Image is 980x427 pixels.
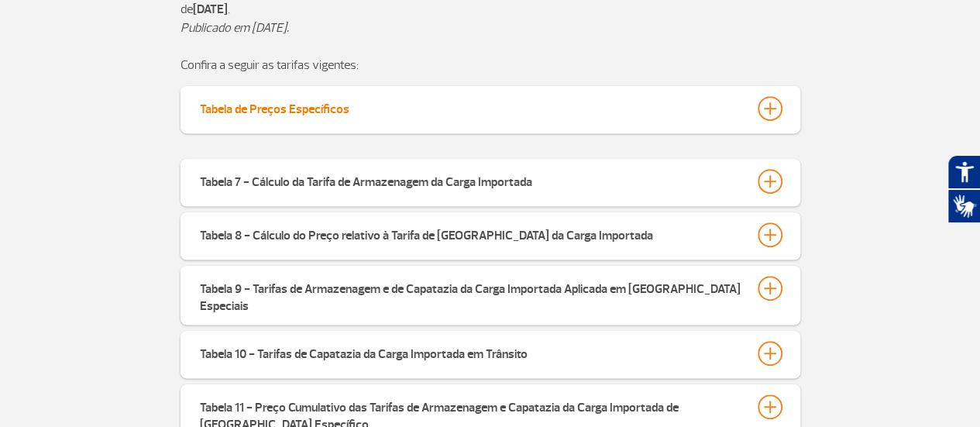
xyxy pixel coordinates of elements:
p: Confira a seguir as tarifas vigentes: [181,56,800,74]
button: Abrir recursos assistivos. [947,155,980,189]
div: Tabela 7 - Cálculo da Tarifa de Armazenagem da Carga Importada [200,169,532,191]
strong: [DATE] [193,2,228,17]
div: Tabela 9 - Tarifas de Armazenagem e de Capatazia da Carga Importada Aplicada em [GEOGRAPHIC_DATA]... [200,276,742,315]
div: Tabela de Preços Específicos [200,96,349,118]
div: Tabela 10 - Tarifas de Capatazia da Carga Importada em Trânsito [200,341,528,363]
div: Plugin de acessibilidade da Hand Talk. [947,155,980,223]
button: Tabela 8 - Cálculo do Preço relativo à Tarifa de [GEOGRAPHIC_DATA] da Carga Importada [199,222,782,248]
em: Publicado em [DATE]. [181,20,289,36]
button: Tabela de Preços Específicos [199,95,782,122]
button: Tabela 10 - Tarifas de Capatazia da Carga Importada em Trânsito [199,340,782,367]
button: Tabela 7 - Cálculo da Tarifa de Armazenagem da Carga Importada [199,168,782,195]
button: Abrir tradutor de língua de sinais. [947,189,980,223]
button: Tabela 9 - Tarifas de Armazenagem e de Capatazia da Carga Importada Aplicada em [GEOGRAPHIC_DATA]... [199,275,782,315]
div: Tabela 8 - Cálculo do Preço relativo à Tarifa de [GEOGRAPHIC_DATA] da Carga Importada [200,222,653,244]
